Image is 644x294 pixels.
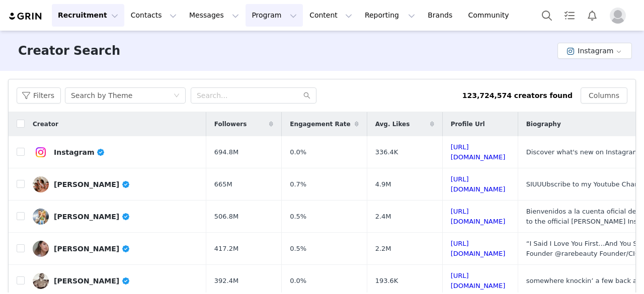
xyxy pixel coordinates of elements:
[290,244,306,254] span: 0.5%
[174,92,180,100] i: icon: down
[54,245,130,253] div: [PERSON_NAME]
[536,4,558,27] button: Search
[214,276,238,286] span: 392.4M
[290,120,350,129] span: Engagement Rate
[375,244,391,254] span: 2.2M
[33,144,198,160] a: Instagram
[33,120,58,129] span: Creator
[125,4,183,27] button: Contacts
[33,241,198,257] a: [PERSON_NAME]
[33,209,49,225] img: v2
[581,87,627,104] button: Columns
[303,92,310,99] i: icon: search
[33,273,49,289] img: v2
[54,148,105,156] div: Instagram
[33,176,198,192] a: [PERSON_NAME]
[451,208,506,225] a: [URL][DOMAIN_NAME]
[462,90,573,101] div: 123,724,574 creators found
[604,8,636,24] button: Profile
[214,120,247,129] span: Followers
[526,120,561,129] span: Biography
[33,241,49,257] img: v2
[214,179,232,189] span: 665M
[581,4,603,27] button: Notifications
[214,147,238,157] span: 694.8M
[33,144,49,160] img: v2
[214,244,238,254] span: 417.2M
[17,87,61,104] button: Filters
[422,4,461,27] a: Brands
[52,4,124,27] button: Recruitment
[71,88,132,103] div: Search by Theme
[214,212,238,222] span: 506.8M
[33,273,198,289] a: [PERSON_NAME]
[375,212,391,222] span: 2.4M
[610,8,626,24] img: placeholder-profile.jpg
[359,4,421,27] button: Reporting
[451,120,485,129] span: Profile Url
[451,143,506,161] a: [URL][DOMAIN_NAME]
[375,120,410,129] span: Avg. Likes
[290,147,306,157] span: 0.0%
[451,240,506,257] a: [URL][DOMAIN_NAME]
[183,4,245,27] button: Messages
[290,179,306,189] span: 0.7%
[18,42,120,60] h3: Creator Search
[375,276,398,286] span: 193.6K
[303,4,358,27] button: Content
[375,179,391,189] span: 4.9M
[54,277,130,285] div: [PERSON_NAME]
[375,147,398,157] span: 336.4K
[33,209,198,225] a: [PERSON_NAME]
[33,176,49,192] img: v2
[557,43,632,59] button: Instagram
[191,87,316,104] input: Search...
[290,276,306,286] span: 0.0%
[558,4,581,27] a: Tasks
[462,4,520,27] a: Community
[246,4,303,27] button: Program
[8,12,43,21] img: grin logo
[290,212,306,222] span: 0.5%
[451,175,506,193] a: [URL][DOMAIN_NAME]
[54,213,130,221] div: [PERSON_NAME]
[54,180,130,188] div: [PERSON_NAME]
[451,272,506,289] a: [URL][DOMAIN_NAME]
